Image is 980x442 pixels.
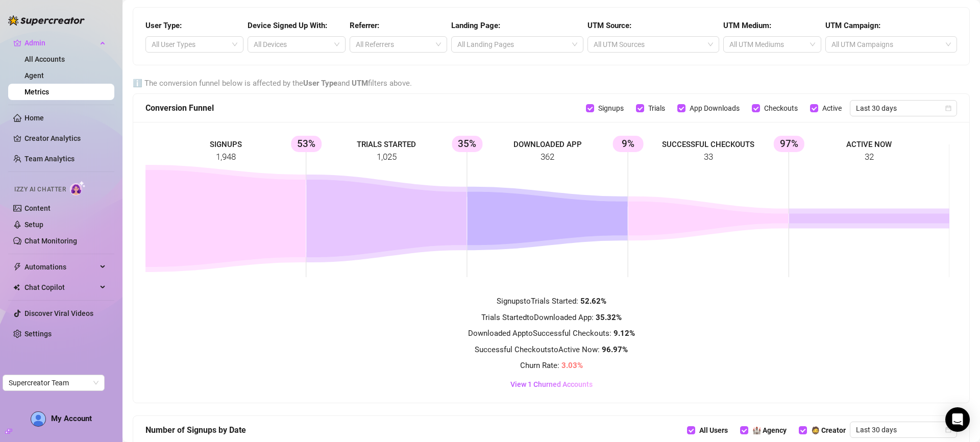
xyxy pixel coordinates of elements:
[506,378,597,390] button: View 1 Churned Accounts
[644,103,669,114] span: Trials
[24,279,97,296] span: Chat Copilot
[481,313,622,322] span: Trials Started to Downloaded App :
[685,103,744,114] span: App Downloads
[587,21,631,30] strong: UTM Source:
[133,78,970,90] div: The conversion funnel below is affected by the and filters above.
[748,425,791,436] span: 🏰 Agency
[248,21,327,30] strong: Device Signed Up With:
[24,114,44,122] a: Home
[510,380,593,388] span: View 1 Churned Accounts
[24,204,51,212] a: Content
[614,329,635,338] strong: 9.12 %
[51,414,92,423] span: My Account
[497,297,606,306] span: Signups to Trials Started :
[807,425,850,436] span: 🧔 Creator
[13,39,21,47] span: crown
[24,330,52,338] a: Settings
[24,237,77,245] a: Chat Monitoring
[303,79,337,88] strong: User Type
[13,263,21,271] span: thunderbolt
[350,21,379,30] strong: Referrer:
[723,21,771,30] strong: UTM Medium:
[24,309,93,317] a: Discover Viral Videos
[145,102,586,114] div: Conversion Funnel
[13,284,20,291] img: Chat Copilot
[580,297,606,306] strong: 52.62 %
[561,361,583,370] strong: 3.03 %
[14,185,66,194] span: Izzy AI Chatter
[24,259,97,275] span: Automations
[856,101,951,116] span: Last 30 days
[945,105,951,111] span: calendar
[352,79,368,88] strong: UTM
[24,130,106,146] a: Creator Analytics
[145,424,246,436] span: Number of Signups by Date
[9,375,99,390] span: Supercreator Team
[475,345,628,354] span: Successful Checkouts to Active Now :
[760,103,802,114] span: Checkouts
[24,71,44,80] a: Agent
[24,55,65,63] a: All Accounts
[695,425,732,436] span: All Users
[133,79,142,88] span: info
[945,407,970,432] div: Open Intercom Messenger
[520,361,583,370] span: Churn Rate:
[596,313,622,322] strong: 35.32 %
[5,428,12,435] span: build
[856,422,951,437] span: Last 30 days
[468,329,635,338] span: Downloaded App to Successful Checkouts :
[825,21,880,30] strong: UTM Campaign:
[818,103,846,114] span: Active
[451,21,500,30] strong: Landing Page:
[70,181,86,195] img: AI Chatter
[145,21,182,30] strong: User Type:
[24,155,75,163] a: Team Analytics
[8,15,85,26] img: logo-BBDzfeDw.svg
[31,412,45,426] img: AD_cMMTxCeTpmN1d5MnKJ1j-_uXZCpTKapSSqNGg4PyXtR_tCW7gZXTNmFz2tpVv9LSyNV7ff1CaS4f4q0HLYKULQOwoM5GQR...
[602,345,628,354] strong: 96.97 %
[594,103,628,114] span: Signups
[24,35,97,51] span: Admin
[24,88,49,96] a: Metrics
[24,220,43,229] a: Setup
